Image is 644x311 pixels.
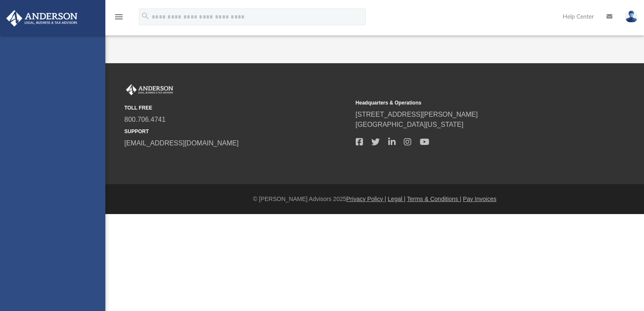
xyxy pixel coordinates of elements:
[114,12,124,22] i: menu
[124,128,350,135] small: SUPPORT
[114,16,124,22] a: menu
[463,196,496,202] a: Pay Invoices
[407,196,462,202] a: Terms & Conditions |
[356,99,581,107] small: Headquarters & Operations
[346,196,386,202] a: Privacy Policy |
[4,10,80,27] img: Anderson Advisors Platinum Portal
[388,196,405,202] a: Legal |
[105,195,644,204] div: © [PERSON_NAME] Advisors 2025
[141,11,150,21] i: search
[625,11,638,23] img: User Pic
[356,111,478,118] a: [STREET_ADDRESS][PERSON_NAME]
[124,104,350,112] small: TOLL FREE
[124,116,166,123] a: 800.706.4741
[356,121,464,128] a: [GEOGRAPHIC_DATA][US_STATE]
[124,84,175,95] img: Anderson Advisors Platinum Portal
[124,139,239,147] a: [EMAIL_ADDRESS][DOMAIN_NAME]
